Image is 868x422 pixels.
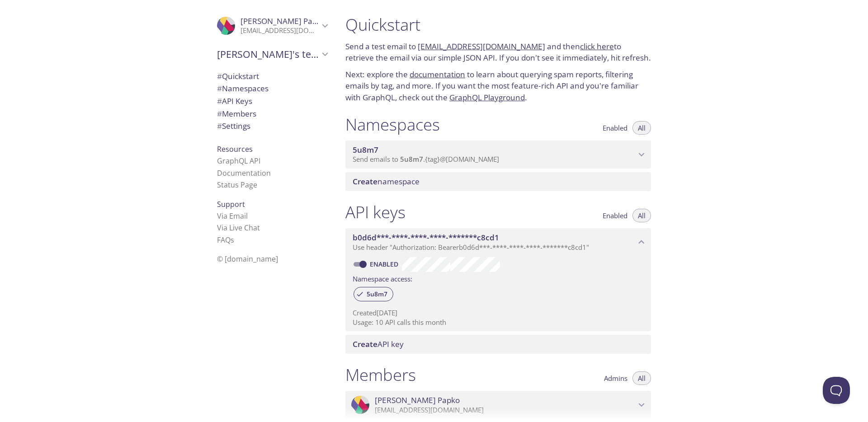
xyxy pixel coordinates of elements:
[217,199,245,209] span: Support
[597,121,633,135] button: Enabled
[580,41,614,52] a: click here
[353,155,499,164] span: Send emails to . {tag} @[DOMAIN_NAME]
[345,141,651,169] div: 5u8m7 namespace
[632,209,651,222] button: All
[345,202,406,222] h1: API keys
[217,121,222,131] span: #
[217,71,222,81] span: #
[353,318,644,327] p: Usage: 10 API calls this month
[217,180,257,190] a: Status Page
[410,69,465,80] a: documentation
[217,48,319,61] span: [PERSON_NAME]'s team
[217,121,250,131] span: Settings
[375,395,460,405] span: [PERSON_NAME] Papko
[400,155,423,164] span: 5u8m7
[368,260,402,268] a: Enabled
[217,108,256,119] span: Members
[353,272,412,285] label: Namespace access:
[217,156,260,166] a: GraphQL API
[217,83,222,94] span: #
[597,209,633,222] button: Enabled
[354,287,393,301] div: 5u8m7
[353,339,377,349] span: Create
[217,211,248,221] a: Via Email
[217,96,222,106] span: #
[210,108,335,120] div: Members
[217,83,269,94] span: Namespaces
[217,144,253,154] span: Resources
[345,391,651,419] div: Ivan Papko
[632,121,651,135] button: All
[210,11,335,41] div: Ivan Papko
[353,339,404,349] span: API key
[418,41,545,52] a: [EMAIL_ADDRESS][DOMAIN_NAME]
[241,26,319,35] p: [EMAIL_ADDRESS][DOMAIN_NAME]
[345,114,440,135] h1: Namespaces
[353,145,378,155] span: 5u8m7
[632,371,651,385] button: All
[823,377,850,404] iframe: Help Scout Beacon - Open
[210,42,335,66] div: Ivan's team
[210,120,335,132] div: Team Settings
[345,335,651,354] div: Create API Key
[217,96,252,106] span: API Keys
[217,235,234,245] a: FAQ
[345,172,651,191] div: Create namespace
[353,176,377,187] span: Create
[210,70,335,83] div: Quickstart
[217,168,271,178] a: Documentation
[361,290,393,298] span: 5u8m7
[210,82,335,95] div: Namespaces
[599,371,633,385] button: Admins
[353,176,420,187] span: namespace
[241,16,325,26] span: [PERSON_NAME] Papko
[231,235,234,245] span: s
[217,71,259,81] span: Quickstart
[353,308,644,318] p: Created [DATE]
[217,223,260,233] a: Via Live Chat
[345,14,651,35] h1: Quickstart
[345,365,416,385] h1: Members
[345,41,651,64] p: Send a test email to and then to retrieve the email via our simple JSON API. If you don't see it ...
[449,92,525,103] a: GraphQL Playground
[217,108,222,119] span: #
[217,254,278,264] span: © [DOMAIN_NAME]
[345,69,651,103] p: Next: explore the to learn about querying spam reports, filtering emails by tag, and more. If you...
[210,95,335,108] div: API Keys
[375,406,636,415] p: [EMAIL_ADDRESS][DOMAIN_NAME]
